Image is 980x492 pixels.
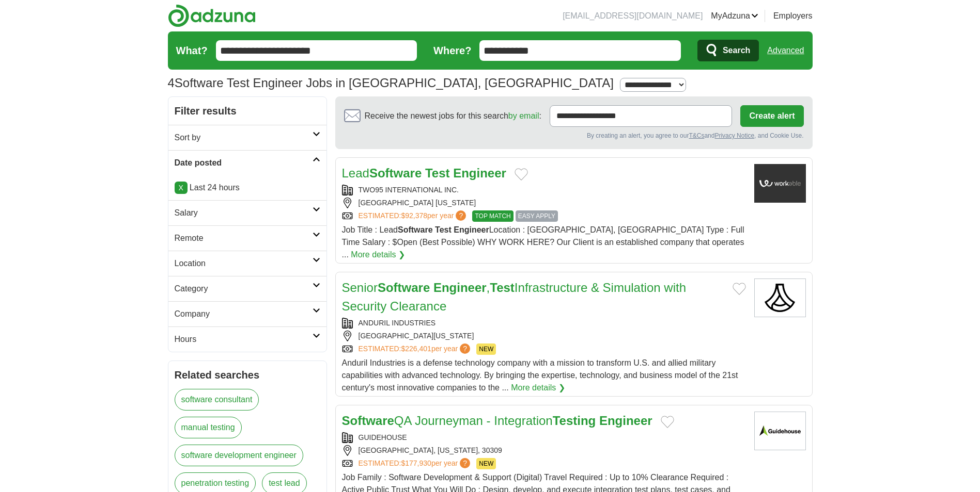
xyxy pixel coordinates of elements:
[176,43,208,58] label: What?
[398,225,433,234] strong: Software
[168,326,326,352] a: Hours
[342,445,746,456] div: [GEOGRAPHIC_DATA], [US_STATE], 30309
[175,417,242,438] a: manual testing
[342,225,744,259] span: Job Title : Lead Location : [GEOGRAPHIC_DATA], [GEOGRAPHIC_DATA] Type : Full Time Salary : $Open ...
[599,414,652,428] strong: Engineer
[723,40,750,61] span: Search
[516,210,558,222] span: EASY APPLY
[401,345,431,353] span: $226,401
[740,105,803,127] button: Create alert
[359,343,473,355] a: ESTIMATED:$226,401per year?
[168,200,326,225] a: Salary
[365,110,541,122] span: Receive the newest jobs for this search :
[453,166,506,180] strong: Engineer
[175,232,313,244] h2: Remote
[460,343,470,354] span: ?
[168,251,326,276] a: Location
[175,333,313,346] h2: Hours
[175,283,313,295] h2: Category
[754,412,806,450] img: Guidehouse logo
[168,74,175,92] span: 4
[175,367,320,383] h2: Related searches
[342,281,687,313] a: SeniorSoftware Engineer,TestInfrastructure & Simulation with Security Clearance
[342,166,506,180] a: LeadSoftware Test Engineer
[168,97,326,125] h2: Filter results
[661,416,674,428] button: Add to favorite jobs
[175,257,313,270] h2: Location
[359,458,473,469] a: ESTIMATED:$177,930per year?
[553,414,596,428] strong: Testing
[168,276,326,301] a: Category
[369,166,422,180] strong: Software
[733,283,746,295] button: Add to favorite jobs
[697,40,759,61] button: Search
[454,225,489,234] strong: Engineer
[175,132,313,144] h2: Sort by
[175,157,313,169] h2: Date posted
[401,459,431,467] span: $177,930
[342,198,746,208] div: [GEOGRAPHIC_DATA] [US_STATE]
[342,414,394,428] strong: Software
[342,185,746,195] div: TWO95 INTERNATIONAL INC.
[175,445,303,466] a: software development engineer
[433,281,487,294] strong: Engineer
[435,225,452,234] strong: Test
[378,281,430,294] strong: Software
[767,40,804,61] a: Advanced
[342,414,652,428] a: SoftwareQA Journeyman - IntegrationTesting Engineer
[476,343,496,355] span: NEW
[515,168,528,181] button: Add to favorite jobs
[563,10,703,22] li: [EMAIL_ADDRESS][DOMAIN_NAME]
[168,225,326,251] a: Remote
[460,458,470,468] span: ?
[168,150,326,175] a: Date posted
[714,132,754,139] a: Privacy Notice
[456,210,466,221] span: ?
[754,164,806,203] img: Company logo
[689,132,704,139] a: T&Cs
[401,211,427,220] span: $92,378
[175,182,320,194] p: Last 24 hours
[511,382,565,394] a: More details ❯
[711,10,758,22] a: MyAdzuna
[175,182,188,194] a: X
[425,166,450,180] strong: Test
[351,249,405,261] a: More details ❯
[476,458,496,469] span: NEW
[344,131,804,140] div: By creating an alert, you agree to our and , and Cookie Use.
[168,76,614,90] h1: Software Test Engineer Jobs in [GEOGRAPHIC_DATA], [GEOGRAPHIC_DATA]
[773,10,813,22] a: Employers
[175,207,313,219] h2: Salary
[472,210,513,222] span: TOP MATCH
[168,301,326,326] a: Company
[359,433,407,441] a: GUIDEHOUSE
[175,389,259,411] a: software consultant
[175,308,313,320] h2: Company
[168,4,256,27] img: Adzuna logo
[342,331,746,341] div: [GEOGRAPHIC_DATA][US_STATE]
[754,278,806,317] img: ANDURIL INDUSTRIES logo
[359,319,436,327] a: ANDURIL INDUSTRIES
[433,43,471,58] label: Where?
[490,281,515,294] strong: Test
[508,111,539,120] a: by email
[359,210,469,222] a: ESTIMATED:$92,378per year?
[168,125,326,150] a: Sort by
[342,358,738,392] span: Anduril Industries is a defense technology company with a mission to transform U.S. and allied mi...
